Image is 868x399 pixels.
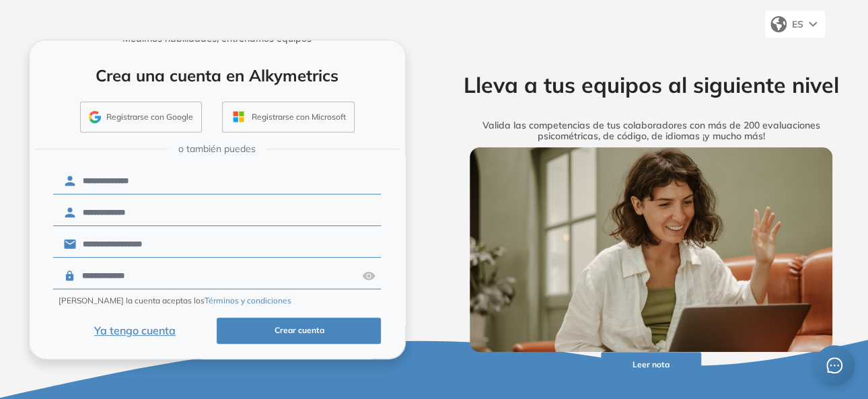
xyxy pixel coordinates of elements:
[792,18,803,30] span: ES
[222,102,355,133] button: Registrarse con Microsoft
[53,318,217,344] button: Ya tengo cuenta
[231,109,246,124] img: OUTLOOK_ICON
[362,263,375,289] img: asd
[809,22,817,27] img: arrow
[89,111,101,123] img: GMAIL_ICON
[770,16,787,32] img: world
[449,72,853,98] h2: Lleva a tus equipos al siguiente nivel
[80,102,202,133] button: Registrarse con Google
[601,352,702,378] button: Leer nota
[470,147,832,351] img: img-more-info
[449,120,853,143] h5: Valida las competencias de tus colaboradores con más de 200 evaluaciones psicométricas, de código...
[178,142,256,156] span: o también puedes
[826,357,843,374] span: message
[47,66,388,85] h4: Crea una cuenta en Alkymetrics
[205,295,291,307] button: Términos y condiciones
[217,318,381,344] button: Crear cuenta
[59,295,291,307] span: [PERSON_NAME] la cuenta aceptas los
